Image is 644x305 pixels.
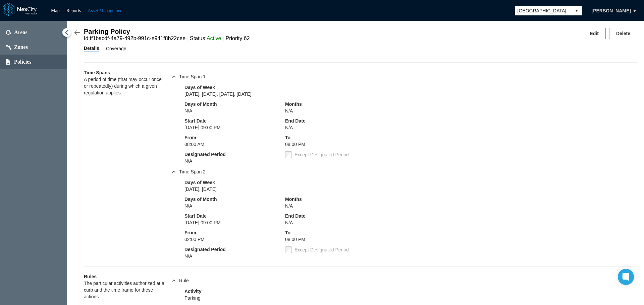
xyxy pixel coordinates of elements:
[184,213,207,219] label: Start Date
[184,101,217,107] label: Days of Month
[14,29,28,36] span: Areas
[616,30,630,37] span: Delete
[84,69,164,76] div: Time Spans
[84,35,190,41] span: Id : ff1bacdf-4a79-492b-991c-e941f8b22cee
[66,8,81,13] a: Reports
[184,289,202,294] label: Activity
[184,107,285,114] div: N/A
[6,30,11,35] img: areas.svg
[106,45,126,52] span: Coverage
[184,253,285,259] div: N/A
[571,6,582,15] button: select
[184,152,226,157] label: Designated Period
[74,29,80,36] img: Back
[285,141,386,148] div: 08:00 PM
[6,45,11,50] img: zones.svg
[184,124,285,131] div: [DATE] 09:00 PM
[184,135,196,140] label: From
[285,197,302,202] label: Months
[184,91,386,97] div: [DATE], [DATE], [DATE], [DATE]
[14,44,28,51] span: Zones
[583,28,606,39] button: Edit
[88,8,124,13] a: Asset Management
[179,73,206,80] span: Time Span 1
[285,203,386,209] div: N/A
[84,45,99,52] span: Details
[592,7,631,14] span: [PERSON_NAME]
[84,28,250,35] div: Parking Policy
[84,273,164,280] div: Rules
[184,85,215,90] label: Days of Week
[6,59,10,65] img: policies.svg
[184,236,285,243] div: 02:00 PM
[184,141,285,148] div: 08:00 AM
[184,118,207,124] label: Start Date
[518,7,569,14] span: [GEOGRAPHIC_DATA]
[84,280,164,300] div: The particular activities authorized at a curb and the time frame for these actions.
[285,101,302,107] label: Months
[207,35,221,41] span: Active
[285,135,290,140] label: To
[184,295,386,301] div: Parking
[285,107,386,114] div: N/A
[184,158,285,164] div: N/A
[179,277,189,284] span: Rule
[285,236,386,243] div: 08:00 PM
[609,28,637,39] button: Delete
[590,30,599,37] span: Edit
[226,35,250,41] span: Priority : 62
[184,219,285,226] div: [DATE] 09:00 PM
[285,213,306,219] label: End Date
[184,197,217,202] label: Days of Month
[285,230,290,235] label: To
[184,230,196,235] label: From
[285,118,306,124] label: End Date
[84,76,164,96] div: A period of time (that may occur once or repeatedly) during which a given regulation applies.
[585,5,638,16] button: [PERSON_NAME]
[184,203,285,209] div: N/A
[184,247,226,252] label: Designated Period
[184,186,386,193] div: [DATE], [DATE]
[179,168,206,175] span: Time Span 2
[14,59,32,65] span: Policies
[51,8,60,13] a: Map
[184,180,215,185] label: Days of Week
[285,219,386,226] div: N/A
[285,124,386,131] div: N/A
[190,35,225,41] span: Status :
